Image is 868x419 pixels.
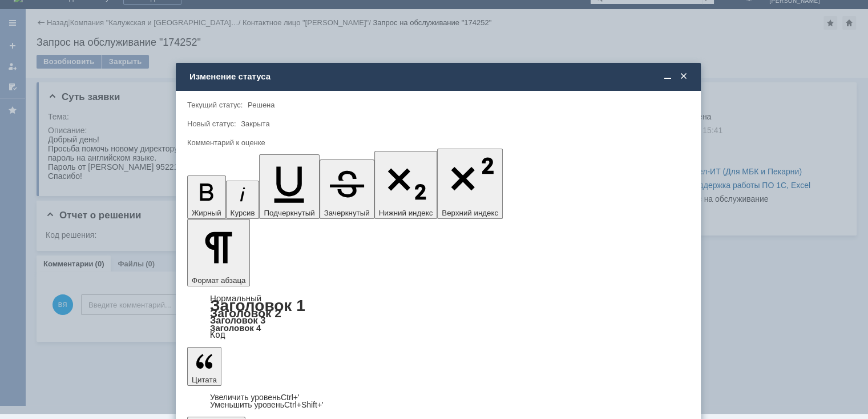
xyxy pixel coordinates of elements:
span: Курсив [231,209,255,217]
a: Decrease [210,400,324,409]
span: Зачеркнутый [324,209,370,217]
span: Закрыть [678,71,689,82]
span: Цитата [192,376,217,384]
span: Жирный [192,209,221,217]
div: Изменение статуса [189,71,689,82]
span: Ctrl+' [281,393,300,402]
button: Зачеркнутый [320,159,374,219]
label: Текущий статус: [187,101,243,109]
span: Подчеркнутый [264,209,314,217]
button: Формат абзаца [187,219,250,286]
a: Заголовок 2 [210,306,281,320]
a: Заголовок 3 [210,315,265,325]
button: Цитата [187,347,221,386]
span: Свернуть (Ctrl + M) [662,71,673,82]
div: Комментарий к оценке [187,139,687,146]
span: Нижний индекс [379,209,433,217]
button: Нижний индекс [374,151,438,219]
div: Формат абзаца [187,294,689,339]
a: Заголовок 4 [210,323,261,333]
div: Цитата [187,394,689,409]
label: Новый статус: [187,119,236,128]
span: Решена [248,101,274,109]
span: Закрыта [241,119,269,128]
a: Increase [210,393,300,402]
span: Формат абзаца [192,276,245,285]
button: Подчеркнутый [259,154,319,219]
a: Нормальный [210,293,261,303]
span: Ctrl+Shift+' [284,400,324,409]
a: Заголовок 1 [210,297,305,314]
button: Жирный [187,175,226,219]
span: Верхний индекс [442,209,498,217]
a: Код [210,330,225,340]
button: Верхний индекс [437,149,503,219]
button: Курсив [226,181,260,219]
